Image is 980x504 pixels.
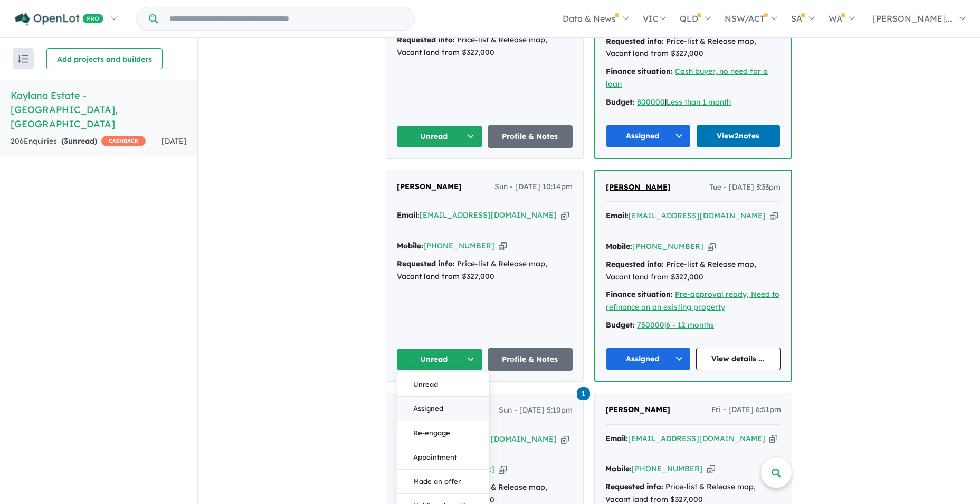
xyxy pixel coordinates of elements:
button: Copy [707,463,715,474]
button: Appointment [397,445,489,470]
button: Re-engage [397,421,489,445]
a: [EMAIL_ADDRESS][DOMAIN_NAME] [420,210,557,220]
strong: Requested info: [397,35,455,44]
div: Price-list & Release map, Vacant land from $327,000 [397,34,573,59]
span: Fri - [DATE] 6:51pm [711,404,781,416]
a: [PHONE_NUMBER] [423,241,494,250]
a: [PHONE_NUMBER] [632,464,703,473]
a: [PHONE_NUMBER] [632,241,703,251]
button: Made an offer [397,470,489,494]
a: Less than 1 month [667,97,731,107]
strong: Email: [606,211,629,220]
span: [PERSON_NAME] [606,182,671,192]
button: Copy [561,434,569,445]
span: [PERSON_NAME] [605,405,670,414]
strong: Requested info: [397,259,455,268]
span: [PERSON_NAME]... [873,13,952,24]
a: View2notes [696,125,781,147]
button: Copy [708,241,716,252]
span: Tue - [DATE] 3:33pm [709,181,781,194]
input: Try estate name, suburb, builder or developer [160,7,412,30]
a: [PERSON_NAME] [397,181,462,193]
button: Copy [561,210,569,221]
a: 6 - 12 months [666,320,714,330]
button: Copy [499,464,507,475]
img: Openlot PRO Logo White [15,13,103,26]
a: 1 [577,386,590,400]
span: 3 [64,136,68,146]
span: Sun - [DATE] 5:10pm [499,404,573,417]
a: 750000 [637,320,664,330]
strong: Requested info: [606,36,664,46]
div: Price-list & Release map, Vacant land from $327,000 [397,258,573,283]
strong: Requested info: [605,482,663,491]
strong: Mobile: [397,241,423,250]
div: | [606,96,781,109]
strong: Mobile: [605,464,632,473]
a: Profile & Notes [488,348,573,371]
strong: Mobile: [606,241,632,251]
a: [PERSON_NAME] [606,181,671,194]
span: Sun - [DATE] 10:14pm [494,181,573,193]
strong: Budget: [606,97,635,107]
strong: Finance situation: [606,290,673,299]
img: sort.svg [18,55,28,63]
strong: Finance situation: [606,67,673,76]
a: 800000 [637,97,665,107]
button: Unread [397,372,489,397]
a: Profile & Notes [488,125,573,148]
span: [DATE] [161,136,187,146]
a: Pre-approval ready, Need to refinance on an existing property [606,290,779,312]
span: [PERSON_NAME] [397,182,462,191]
a: [EMAIL_ADDRESS][DOMAIN_NAME] [629,211,766,220]
span: 1 [577,387,590,400]
a: [EMAIL_ADDRESS][DOMAIN_NAME] [628,434,765,443]
button: Copy [769,433,777,444]
button: Unread [397,125,482,148]
button: Assigned [397,397,489,421]
h5: Kaylana Estate - [GEOGRAPHIC_DATA] , [GEOGRAPHIC_DATA] [11,88,187,131]
button: Assigned [606,125,691,147]
button: Unread [397,348,482,371]
strong: Email: [397,210,420,220]
button: Copy [770,210,778,221]
strong: Email: [605,434,628,443]
a: View details ... [696,348,781,370]
strong: Requested info: [606,259,664,269]
a: [PERSON_NAME] [605,404,670,416]
div: 206 Enquir ies [11,135,146,148]
span: CASHBACK [101,136,146,146]
button: Add projects and builders [46,48,163,69]
button: Copy [499,240,507,251]
div: | [606,319,781,332]
strong: Budget: [606,320,635,330]
button: Assigned [606,348,691,370]
div: Price-list & Release map, Vacant land from $327,000 [606,35,781,61]
strong: ( unread) [61,136,97,146]
a: Cash buyer, no need for a loan [606,67,768,89]
div: Price-list & Release map, Vacant land from $327,000 [606,258,781,284]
